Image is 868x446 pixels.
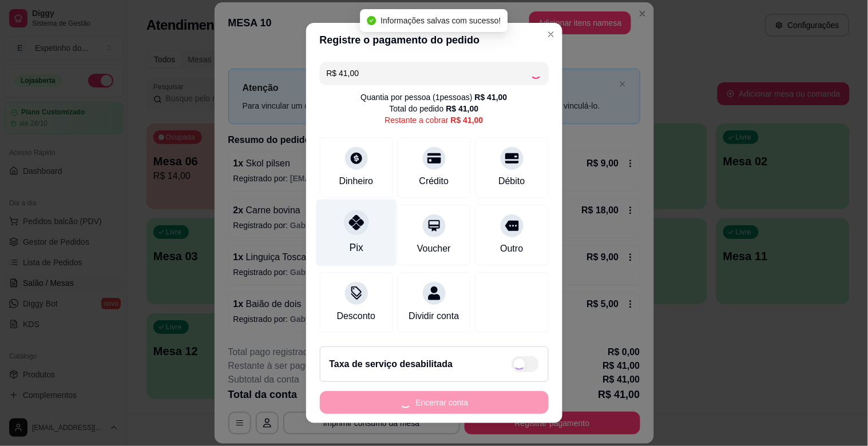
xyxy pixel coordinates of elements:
[349,240,363,255] div: Pix
[500,242,523,256] div: Outro
[419,174,449,188] div: Crédito
[417,242,451,256] div: Voucher
[367,16,376,25] span: check-circle
[330,357,453,371] h2: Taxa de serviço desabilitada
[385,114,483,126] div: Restante a cobrar
[475,91,508,103] div: R$ 41,00
[339,174,374,188] div: Dinheiro
[306,23,562,57] header: Registre o pagamento do pedido
[327,62,530,85] input: Ex.: hambúrguer de cordeiro
[451,114,483,126] div: R$ 41,00
[498,174,525,188] div: Débito
[360,91,507,103] div: Quantia por pessoa ( 1 pessoas)
[542,25,560,43] button: Close
[446,103,479,114] div: R$ 41,00
[337,309,376,323] div: Desconto
[530,67,542,79] div: Loading
[390,103,479,114] div: Total do pedido
[409,309,459,323] div: Dividir conta
[381,16,501,25] span: Informações salvas com sucesso!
